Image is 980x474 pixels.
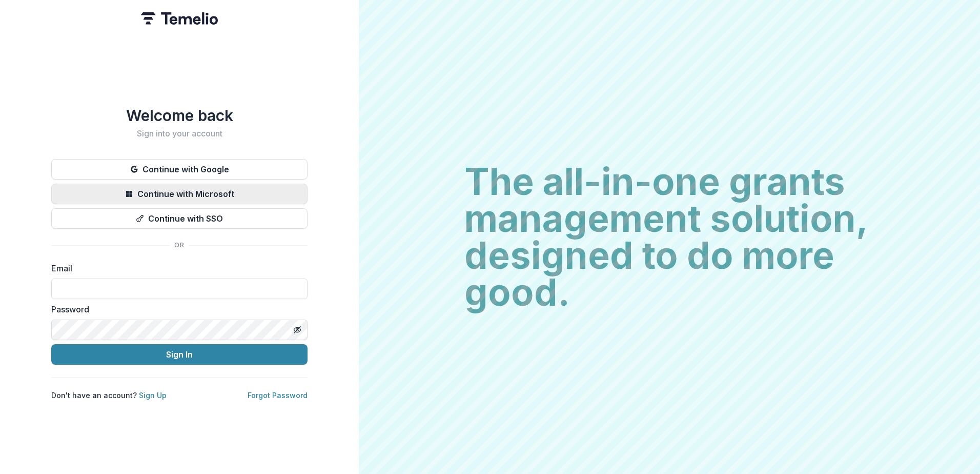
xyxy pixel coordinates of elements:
p: Don't have an account? [51,390,167,401]
a: Forgot Password [248,391,308,400]
button: Continue with Microsoft [51,184,308,204]
button: Continue with SSO [51,208,308,229]
button: Toggle password visibility [289,322,305,338]
img: Temelio [141,12,218,25]
label: Email [51,262,301,274]
label: Password [51,303,301,315]
button: Continue with Google [51,159,308,180]
button: Sign In [51,344,308,365]
a: Sign Up [139,391,167,400]
h1: Welcome back [51,106,308,125]
h2: Sign into your account [51,129,308,139]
